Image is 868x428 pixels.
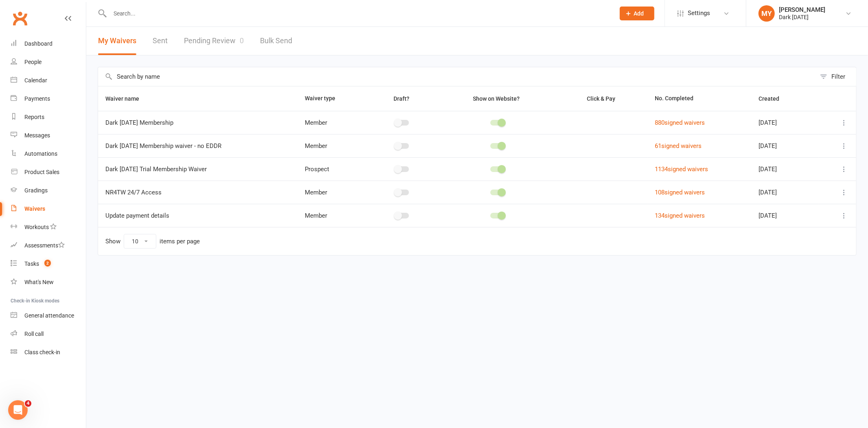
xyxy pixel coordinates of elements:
[11,53,86,71] a: People
[11,343,86,362] a: Class kiosk mode
[751,181,819,204] td: [DATE]
[98,27,136,55] button: My Waivers
[11,307,86,325] a: General attendance kiosk mode
[655,189,705,196] a: 108signed waivers
[240,36,244,45] span: 0
[297,181,367,204] td: Member
[105,95,148,102] span: Waiver name
[24,95,50,102] div: Payments
[634,10,644,17] span: Add
[688,4,710,22] span: Settings
[751,157,819,181] td: [DATE]
[24,169,59,175] div: Product Sales
[105,94,148,104] button: Waiver name
[24,40,52,47] div: Dashboard
[647,86,751,111] th: No. Completed
[11,145,86,163] a: Automations
[11,200,86,218] a: Waivers
[44,260,51,267] span: 2
[10,8,30,29] a: Clubworx
[655,142,702,150] a: 61signed waivers
[751,111,819,134] td: [DATE]
[655,119,705,126] a: 880signed waivers
[24,331,44,337] div: Roll call
[297,134,367,157] td: Member
[24,77,47,84] div: Calendar
[24,205,45,212] div: Waivers
[473,95,520,102] span: Show on Website?
[11,71,86,90] a: Calendar
[98,67,816,86] input: Search by name
[816,67,856,86] button: Filter
[759,95,788,102] span: Created
[751,134,819,157] td: [DATE]
[11,126,86,145] a: Messages
[24,349,60,355] div: Class check-in
[759,94,788,104] button: Created
[751,204,819,227] td: [DATE]
[105,185,162,200] span: NR4TW 24/7 Access
[24,114,44,120] div: Reports
[24,59,42,65] div: People
[24,187,48,194] div: Gradings
[11,108,86,126] a: Reports
[579,94,624,104] button: Click & Pay
[620,7,654,20] button: Add
[297,111,367,134] td: Member
[587,95,615,102] span: Click & Pay
[11,325,86,343] a: Roll call
[24,224,49,230] div: Workouts
[184,27,244,55] a: Pending Review0
[466,94,529,104] button: Show on Website?
[11,90,86,108] a: Payments
[11,35,86,53] a: Dashboard
[11,255,86,273] a: Tasks 2
[759,5,775,22] div: MY
[655,212,705,219] a: 134signed waivers
[831,72,845,82] div: Filter
[105,138,221,154] span: Dark [DATE] Membership waiver - no EDDR
[107,8,609,19] input: Search...
[11,273,86,291] a: What's New
[260,27,292,55] a: Bulk Send
[153,27,168,55] a: Sent
[11,236,86,255] a: Assessments
[24,260,39,267] div: Tasks
[105,234,200,249] div: Show
[779,13,825,21] div: Dark [DATE]
[24,150,57,157] div: Automations
[386,94,418,104] button: Draft?
[297,86,367,111] th: Waiver type
[160,238,200,245] div: items per page
[8,400,28,420] iframe: Intercom live chat
[105,115,173,130] span: Dark [DATE] Membership
[24,312,74,319] div: General attendance
[297,157,367,181] td: Prospect
[394,95,409,102] span: Draft?
[11,163,86,181] a: Product Sales
[24,132,50,139] div: Messages
[655,165,708,173] a: 1134signed waivers
[24,242,65,249] div: Assessments
[24,279,54,285] div: What's New
[297,204,367,227] td: Member
[105,161,207,177] span: Dark [DATE] Trial Membership Waiver
[105,208,169,223] span: Update payment details
[11,218,86,236] a: Workouts
[779,6,825,13] div: [PERSON_NAME]
[25,400,31,407] span: 4
[11,181,86,200] a: Gradings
